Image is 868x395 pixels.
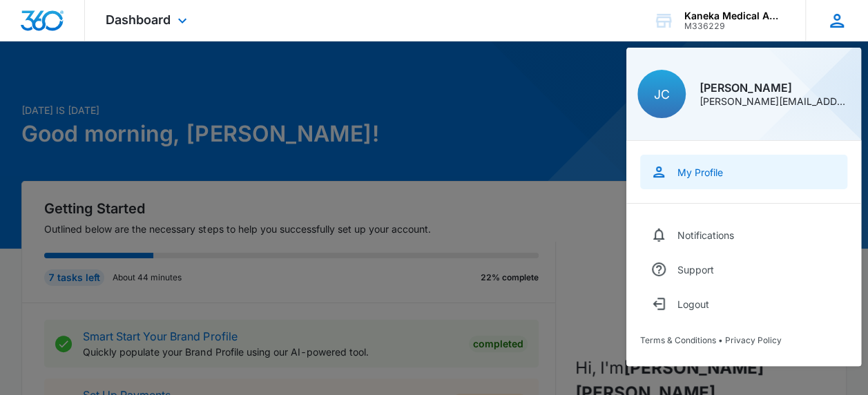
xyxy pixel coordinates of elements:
a: My Profile [640,155,847,189]
div: • [640,335,847,345]
a: Terms & Conditions [640,335,716,345]
a: Support [640,252,847,287]
div: Logout [677,298,709,310]
div: [PERSON_NAME][EMAIL_ADDRESS][PERSON_NAME][DOMAIN_NAME] [700,97,850,106]
div: Notifications [677,229,734,241]
div: My Profile [677,166,723,178]
div: account name [684,10,785,21]
button: Logout [640,287,847,321]
div: account id [684,21,785,31]
span: JC [654,87,670,102]
a: Privacy Policy [725,335,782,345]
div: Support [677,264,714,276]
div: [PERSON_NAME] [700,82,850,93]
a: Notifications [640,218,847,252]
span: Dashboard [106,12,171,27]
